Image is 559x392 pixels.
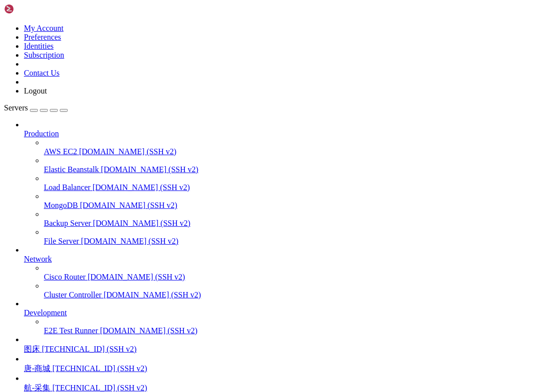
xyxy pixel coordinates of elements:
[24,129,555,138] a: Production
[44,237,79,245] span: File Server
[24,24,64,32] a: My Account
[24,344,555,355] a: 图床 [TECHNICAL_ID] (SSH v2)
[24,384,50,392] span: 航-采集
[24,345,40,353] span: 图床
[44,273,86,281] span: Cisco Router
[44,237,555,246] a: File Server [DOMAIN_NAME] (SSH v2)
[24,42,54,50] a: Identities
[24,51,64,59] a: Subscription
[113,4,117,12] div: (26, 0)
[44,326,98,335] span: E2E Test Runner
[101,165,199,174] span: [DOMAIN_NAME] (SSH v2)
[44,201,78,209] span: MongoDB
[4,4,429,12] x-row: [root@C20250916114732 ~]#
[44,219,555,228] a: Backup Server [DOMAIN_NAME] (SSH v2)
[24,129,59,138] span: Production
[44,317,555,335] li: E2E Test Runner [DOMAIN_NAME] (SSH v2)
[24,308,67,317] span: Development
[24,246,555,299] li: Network
[24,120,555,246] li: Production
[44,264,555,282] li: Cisco Router [DOMAIN_NAME] (SSH v2)
[24,308,555,317] a: Development
[52,384,147,392] span: [TECHNICAL_ID] (SSH v2)
[4,103,68,112] a: Servers
[88,273,185,281] span: [DOMAIN_NAME] (SSH v2)
[44,273,555,282] a: Cisco Router [DOMAIN_NAME] (SSH v2)
[44,174,555,192] li: Load Balancer [DOMAIN_NAME] (SSH v2)
[44,165,99,174] span: Elastic Beanstalk
[44,147,77,156] span: AWS EC2
[44,291,555,299] a: Cluster Controller [DOMAIN_NAME] (SSH v2)
[4,4,61,14] img: Shellngn
[44,183,91,192] span: Load Balancer
[44,219,91,227] span: Backup Server
[42,345,137,353] span: [TECHNICAL_ID] (SSH v2)
[44,210,555,228] li: Backup Server [DOMAIN_NAME] (SSH v2)
[24,364,555,374] a: 唐-商城 [TECHNICAL_ID] (SSH v2)
[4,103,28,112] span: Servers
[52,364,147,373] span: [TECHNICAL_ID] (SSH v2)
[44,147,555,156] a: AWS EC2 [DOMAIN_NAME] (SSH v2)
[80,201,177,209] span: [DOMAIN_NAME] (SSH v2)
[44,228,555,246] li: File Server [DOMAIN_NAME] (SSH v2)
[44,192,555,210] li: MongoDB [DOMAIN_NAME] (SSH v2)
[44,326,555,335] a: E2E Test Runner [DOMAIN_NAME] (SSH v2)
[24,364,50,373] span: 唐-商城
[24,255,555,264] a: Network
[79,147,177,156] span: [DOMAIN_NAME] (SSH v2)
[104,291,201,299] span: [DOMAIN_NAME] (SSH v2)
[93,183,190,192] span: [DOMAIN_NAME] (SSH v2)
[24,299,555,335] li: Development
[44,165,555,174] a: Elastic Beanstalk [DOMAIN_NAME] (SSH v2)
[93,219,191,227] span: [DOMAIN_NAME] (SSH v2)
[24,335,555,355] li: 图床 [TECHNICAL_ID] (SSH v2)
[44,183,555,192] a: Load Balancer [DOMAIN_NAME] (SSH v2)
[44,156,555,174] li: Elastic Beanstalk [DOMAIN_NAME] (SSH v2)
[44,291,102,299] span: Cluster Controller
[24,355,555,374] li: 唐-商城 [TECHNICAL_ID] (SSH v2)
[81,237,179,245] span: [DOMAIN_NAME] (SSH v2)
[100,326,198,335] span: [DOMAIN_NAME] (SSH v2)
[44,282,555,299] li: Cluster Controller [DOMAIN_NAME] (SSH v2)
[24,87,47,95] a: Logout
[44,138,555,156] li: AWS EC2 [DOMAIN_NAME] (SSH v2)
[24,69,60,77] a: Contact Us
[24,255,52,263] span: Network
[24,33,61,41] a: Preferences
[44,201,555,210] a: MongoDB [DOMAIN_NAME] (SSH v2)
